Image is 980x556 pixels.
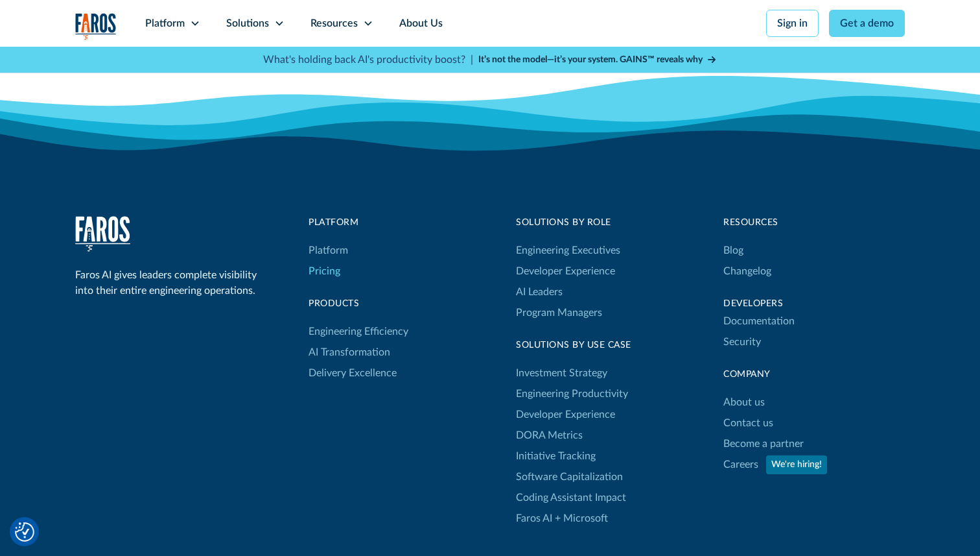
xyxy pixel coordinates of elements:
a: It’s not the model—it’s your system. GAINS™ reveals why [478,53,717,67]
a: Careers [723,454,758,475]
div: Solutions By Use Case [516,339,631,352]
p: What's holding back AI's productivity boost? | [263,52,473,67]
a: Developer Experience [516,404,615,425]
div: Solutions by Role [516,216,620,230]
a: Initiative Tracking [516,446,596,466]
div: Resources [310,16,358,31]
a: Get a demo [829,10,905,37]
div: We're hiring! [771,458,822,472]
a: AI Transformation [309,342,390,363]
a: Delivery Excellence [309,363,397,383]
a: Faros AI + Microsoft [516,508,608,529]
a: Developer Experience [516,261,615,282]
div: Platform [145,16,185,31]
a: Investment Strategy [516,363,607,383]
a: Security [723,332,761,352]
a: Pricing [309,261,340,282]
div: Faros AI gives leaders complete visibility into their entire engineering operations. [75,267,263,298]
img: Faros Logo White [75,216,130,252]
a: Contact us [723,413,773,433]
a: AI Leaders [516,282,563,302]
img: Logo of the analytics and reporting company Faros. [75,13,117,40]
a: home [75,13,117,40]
a: Software Capitalization [516,466,623,487]
a: Changelog [723,261,771,282]
div: products [309,297,408,311]
a: Engineering Productivity [516,383,628,404]
div: Solutions [226,16,269,31]
a: Blog [723,240,743,261]
a: About us [723,392,765,413]
a: home [75,216,130,252]
a: Coding Assistant Impact [516,487,626,508]
div: Developers [723,297,905,311]
a: Sign in [766,10,819,37]
strong: It’s not the model—it’s your system. GAINS™ reveals why [478,55,703,64]
div: Company [723,368,905,381]
a: Platform [309,240,348,261]
a: Program Managers [516,302,620,323]
a: Engineering Executives [516,240,620,261]
a: Become a partner [723,433,804,454]
a: DORA Metrics [516,425,583,446]
img: Revisit consent button [15,522,34,542]
button: Cookie Settings [15,522,34,542]
div: Resources [723,216,905,230]
a: Documentation [723,311,795,332]
div: Platform [309,216,408,230]
a: Engineering Efficiency [309,321,408,342]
